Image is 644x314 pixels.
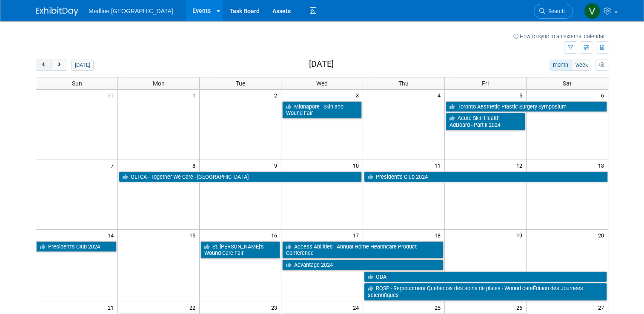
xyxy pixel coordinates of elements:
[316,80,328,87] span: Wed
[434,302,444,313] span: 25
[352,302,363,313] span: 24
[446,113,525,130] a: Acute Skin Health AdBoard - Part II 2024
[597,160,608,171] span: 13
[189,230,199,240] span: 15
[119,171,362,183] a: OLTCA - Together We Care - [GEOGRAPHIC_DATA]
[364,271,607,283] a: ODA
[545,8,565,14] span: Search
[236,80,245,87] span: Tue
[270,230,281,240] span: 16
[107,230,117,240] span: 14
[515,302,526,313] span: 26
[434,230,444,240] span: 18
[563,80,572,87] span: Sat
[352,160,363,171] span: 10
[309,60,334,69] h2: [DATE]
[282,241,444,259] a: Access Abilities - Annual Home Healthcare Product Conference
[200,241,280,259] a: St. [PERSON_NAME]’s Wound Care Fair
[437,90,444,100] span: 4
[282,260,444,271] a: Advantage 2024
[515,160,526,171] span: 12
[36,7,78,16] img: ExhibitDay
[51,60,67,71] button: next
[599,63,604,68] i: Personalize Calendar
[584,3,600,19] img: Vahid Mohammadi
[513,33,608,40] a: How to sync to an external calendar...
[72,80,82,87] span: Sun
[550,60,572,71] button: month
[36,241,117,252] a: President’s Club 2024
[515,230,526,240] span: 19
[597,302,608,313] span: 27
[107,302,117,313] span: 21
[482,80,489,87] span: Fri
[364,283,607,300] a: RQSP - Regroupment Quebecois des soins de plaies - Wound careÉdition des Journées scientifiques
[273,90,281,100] span: 2
[89,8,173,14] span: Medline [GEOGRAPHIC_DATA]
[282,101,362,119] a: Midnapore - Skin and Wound Fair
[192,160,199,171] span: 8
[36,60,52,71] button: prev
[110,160,117,171] span: 7
[273,160,281,171] span: 9
[355,90,363,100] span: 3
[107,90,117,100] span: 31
[572,60,591,71] button: week
[364,171,608,183] a: President’s Club 2024
[153,80,165,87] span: Mon
[398,80,409,87] span: Thu
[518,90,526,100] span: 5
[189,302,199,313] span: 22
[600,90,608,100] span: 6
[352,230,363,240] span: 17
[446,101,607,112] a: Toronto Aesthetic Plastic Surgery Symposium
[595,60,608,71] button: myCustomButton
[434,160,444,171] span: 11
[534,4,573,19] a: Search
[192,90,199,100] span: 1
[270,302,281,313] span: 23
[71,60,94,71] button: [DATE]
[597,230,608,240] span: 20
